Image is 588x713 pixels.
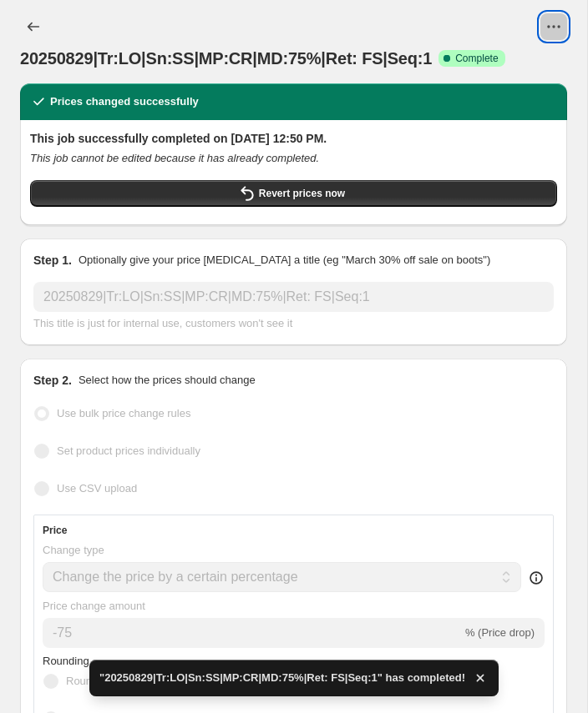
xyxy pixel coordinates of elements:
[528,570,545,586] div: help
[455,52,498,65] span: Complete
[57,444,200,457] span: Set product prices individually
[20,49,432,68] span: 20250829|Tr:LO|Sn:SS|MP:CR|MD:75%|Ret: FS|Seq:1
[33,372,72,389] h2: Step 2.
[79,372,256,389] p: Select how the prices should change
[540,13,567,40] button: View actions for 20250829|Tr:LO|Sn:SS|MP:CR|MD:75%|Ret: FS|Seq:1
[30,130,557,147] h2: This job successfully completed on [DATE] 12:50 PM.
[30,180,557,207] button: Revert prices now
[79,252,490,269] p: Optionally give your price [MEDICAL_DATA] a title (eg "March 30% off sale on boots")
[33,317,292,329] span: This title is just for internal use, customers won't see it
[99,670,465,686] span: "20250829|Tr:LO|Sn:SS|MP:CR|MD:75%|Ret: FS|Seq:1" has completed!
[66,675,167,687] span: Round to nearest .01
[57,482,137,495] span: Use CSV upload
[33,282,554,312] input: 30% off holiday sale
[43,524,67,537] h3: Price
[33,252,72,269] h2: Step 1.
[43,600,145,612] span: Price change amount
[30,152,319,164] i: This job cannot be edited because it has already completed.
[20,13,47,40] button: Price change jobs
[57,407,190,419] span: Use bulk price change rules
[43,618,462,648] input: -15
[43,544,104,556] span: Change type
[465,626,535,639] span: % (Price drop)
[50,93,199,110] h2: Prices changed successfully
[259,187,345,200] span: Revert prices now
[43,655,89,667] span: Rounding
